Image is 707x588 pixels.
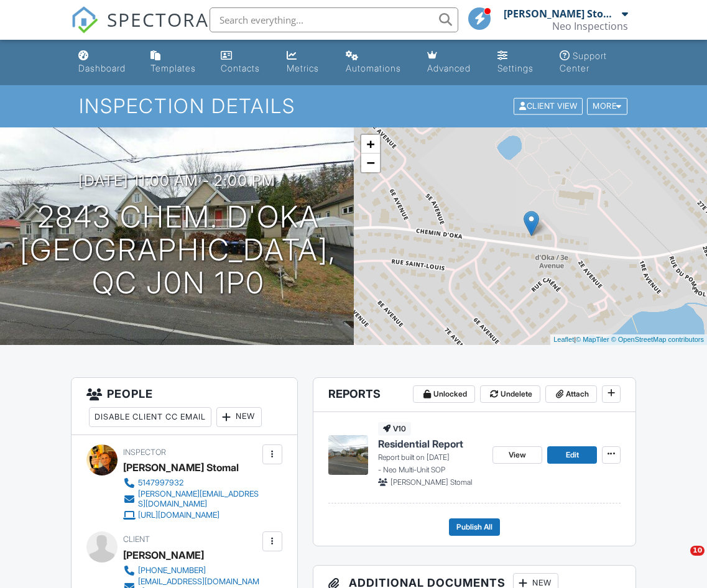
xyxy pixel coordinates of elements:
[138,510,219,520] div: [URL][DOMAIN_NAME]
[690,546,705,556] span: 10
[123,535,150,544] span: Client
[512,101,586,110] a: Client View
[123,564,259,577] a: [PHONE_NUMBER]
[611,336,704,343] a: © OpenStreetMap contributors
[210,7,458,32] input: Search everything...
[555,45,634,80] a: Support Center
[492,45,545,80] a: Settings
[587,98,627,115] div: More
[514,98,583,115] div: Client View
[282,45,331,80] a: Metrics
[504,7,619,20] div: [PERSON_NAME] Stomal
[78,63,126,73] div: Dashboard
[287,63,319,73] div: Metrics
[123,448,166,457] span: Inspector
[361,135,380,154] a: Zoom in
[89,407,211,427] div: Disable Client CC Email
[123,489,259,509] a: [PERSON_NAME][EMAIL_ADDRESS][DOMAIN_NAME]
[20,201,336,299] h1: 2843 Chem. d'Oka [GEOGRAPHIC_DATA], QC J0N 1P0
[71,17,209,43] a: SPECTORA
[138,566,206,576] div: [PHONE_NUMBER]
[427,63,471,73] div: Advanced
[79,95,629,117] h1: Inspection Details
[497,63,534,73] div: Settings
[560,50,607,73] div: Support Center
[550,334,707,345] div: |
[552,20,628,32] div: Neo Inspections
[341,45,412,80] a: Automations (Basic)
[78,172,275,189] h3: [DATE] 11:00 am - 2:00 pm
[221,63,260,73] div: Contacts
[73,45,136,80] a: Dashboard
[123,509,259,521] a: [URL][DOMAIN_NAME]
[665,546,695,576] iframe: Intercom live chat
[216,407,262,427] div: New
[123,546,204,564] div: [PERSON_NAME]
[71,6,98,34] img: The Best Home Inspection Software - Spectora
[216,45,272,80] a: Contacts
[146,45,206,80] a: Templates
[72,378,297,435] h3: People
[138,478,183,488] div: 5147997932
[123,477,259,489] a: 5147997932
[422,45,482,80] a: Advanced
[123,458,239,477] div: [PERSON_NAME] Stomal
[361,154,380,172] a: Zoom out
[138,489,259,509] div: [PERSON_NAME][EMAIL_ADDRESS][DOMAIN_NAME]
[346,63,401,73] div: Automations
[576,336,609,343] a: © MapTiler
[107,6,209,32] span: SPECTORA
[150,63,196,73] div: Templates
[553,336,574,343] a: Leaflet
